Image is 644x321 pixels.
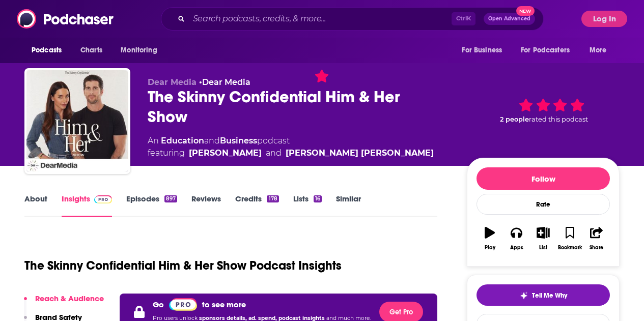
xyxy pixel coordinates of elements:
button: open menu [455,41,515,60]
span: and [266,147,282,159]
div: Apps [510,245,523,251]
a: About [24,194,47,217]
a: Pro website [169,298,197,311]
span: For Podcasters [521,43,570,57]
div: Play [485,245,495,251]
input: Search podcasts, credits, & more... [189,11,452,27]
button: open menu [514,41,584,60]
span: and [204,136,220,145]
span: For Business [462,43,502,57]
div: Share [590,245,603,251]
button: open menu [24,41,75,60]
a: Reviews [191,194,221,217]
img: Podchaser Pro [169,298,197,311]
button: open menu [582,41,620,60]
button: Bookmark [556,220,583,257]
div: Search podcasts, credits, & more... [161,7,544,31]
img: Podchaser - Follow, Share and Rate Podcasts [17,9,115,28]
a: Education [161,136,204,145]
button: Apps [503,220,529,257]
a: Similar [336,194,361,217]
span: Monitoring [121,43,157,57]
button: Open AdvancedNew [484,13,535,25]
button: Follow [477,167,610,190]
span: New [516,6,535,16]
img: tell me why sparkle [520,291,528,300]
div: List [539,245,547,251]
h1: The Skinny Confidential Him & Her Show Podcast Insights [24,258,342,273]
a: Credits178 [235,194,278,217]
span: Open Advanced [488,16,530,21]
p: to see more [202,300,246,309]
span: Ctrl K [452,12,475,25]
button: open menu [114,41,170,60]
span: Charts [80,43,102,57]
span: featuring [148,147,434,159]
div: Bookmark [558,245,582,251]
span: 2 people [500,115,529,123]
a: [PERSON_NAME] [189,147,262,159]
img: The Skinny Confidential Him & Her Show [26,70,128,172]
button: Log In [581,11,627,27]
p: Go [153,300,164,309]
div: 178 [267,195,278,202]
div: An podcast [148,135,434,159]
div: 16 [314,195,322,202]
button: Share [583,220,610,257]
button: Reach & Audience [24,294,104,312]
button: List [530,220,556,257]
button: tell me why sparkleTell Me Why [477,284,610,306]
span: Dear Media [148,77,197,87]
a: [PERSON_NAME] [PERSON_NAME] [286,147,434,159]
div: 2 peoplerated this podcast [467,77,620,141]
a: Lists16 [293,194,322,217]
a: Episodes897 [126,194,177,217]
div: 897 [164,195,177,202]
img: Podchaser Pro [94,195,112,203]
span: rated this podcast [529,115,588,123]
a: Business [220,136,257,145]
span: More [590,43,607,57]
span: Tell Me Why [532,291,567,300]
span: Podcasts [32,43,62,57]
p: Reach & Audience [35,294,104,303]
a: Charts [74,41,108,60]
button: Play [477,220,503,257]
div: Rate [477,194,610,215]
a: InsightsPodchaser Pro [62,194,112,217]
